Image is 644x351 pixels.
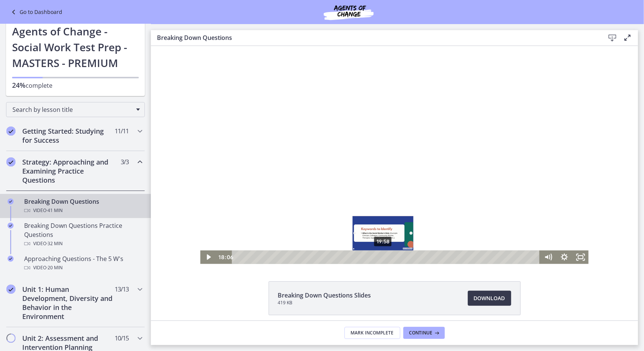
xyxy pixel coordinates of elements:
[24,254,142,272] div: Approaching Questions - The 5 W's
[6,157,15,166] i: Completed
[115,127,129,136] span: 11 / 11
[24,206,142,215] div: Video
[278,300,371,306] span: 419 KB
[22,157,114,185] h2: Strategy: Approaching and Examining Practice Questions
[468,291,511,306] a: Download
[9,8,62,17] a: Go to Dashboard
[12,23,139,71] h1: Agents of Change - Social Work Test Prep - MASTERS - PREMIUM
[8,198,14,204] i: Completed
[24,221,142,248] div: Breaking Down Questions Practice Questions
[46,263,63,272] span: · 20 min
[24,239,142,248] div: Video
[8,223,14,229] i: Completed
[351,330,394,336] span: Mark Incomplete
[151,46,638,264] iframe: Video Lesson
[115,285,129,294] span: 13 / 13
[6,127,15,136] i: Completed
[12,105,132,114] span: Search by lesson title
[24,263,142,272] div: Video
[421,204,438,218] button: Fullscreen
[403,327,445,339] button: Continue
[344,327,400,339] button: Mark Incomplete
[474,294,505,303] span: Download
[409,330,433,336] span: Continue
[303,3,394,21] img: Agents of Change
[12,81,26,90] span: 24%
[121,157,129,166] span: 3 / 3
[405,204,421,218] button: Show settings menu
[46,239,63,248] span: · 32 min
[278,291,371,300] span: Breaking Down Questions Slides
[22,285,114,321] h2: Unit 1: Human Development, Diversity and Behavior in the Environment
[157,33,593,42] h3: Breaking Down Questions
[115,334,129,343] span: 10 / 15
[12,81,139,90] p: complete
[8,256,14,262] i: Completed
[22,127,114,145] h2: Getting Started: Studying for Success
[24,197,142,215] div: Breaking Down Questions
[389,204,406,218] button: Mute
[6,102,145,117] div: Search by lesson title
[46,206,63,215] span: · 41 min
[6,285,15,294] i: Completed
